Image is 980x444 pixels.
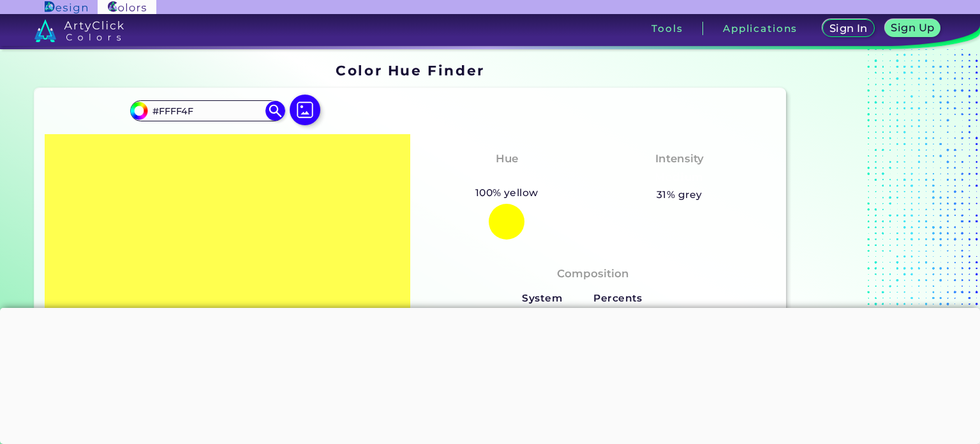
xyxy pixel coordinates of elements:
[470,185,544,201] h5: 100% yellow
[650,170,709,185] h3: Medium
[791,58,951,438] iframe: Advertisement
[336,61,484,80] h1: Color Hue Finder
[265,101,285,120] img: icon search
[148,102,267,119] input: type color..
[557,264,629,283] h4: Composition
[657,187,702,203] h5: 31% grey
[482,170,531,185] h3: Yellow
[567,288,669,309] h5: Percents
[825,20,872,36] a: Sign In
[290,95,320,125] img: icon picture
[893,23,933,33] h5: Sign Up
[655,149,704,168] h4: Intensity
[723,24,798,33] h3: Applications
[34,19,124,42] img: logo_artyclick_colors_white.svg
[45,1,87,13] img: ArtyClick Design logo
[651,24,683,33] h3: Tools
[831,24,866,33] h5: Sign In
[496,149,518,168] h4: Hue
[887,20,938,36] a: Sign Up
[517,288,567,309] h5: System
